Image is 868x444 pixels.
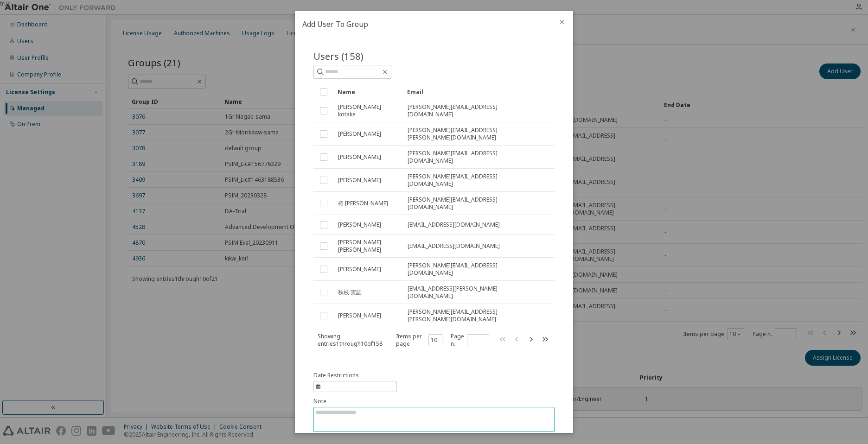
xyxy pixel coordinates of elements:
[313,372,397,392] button: information
[338,221,381,228] span: [PERSON_NAME]
[338,312,381,319] span: [PERSON_NAME]
[558,19,566,26] button: close
[295,11,551,37] h2: Add User To Group
[313,398,555,405] label: Note
[338,130,381,138] span: [PERSON_NAME]
[408,262,538,277] span: [PERSON_NAME][EMAIL_ADDRESS][DOMAIN_NAME]
[338,177,381,184] span: [PERSON_NAME]
[431,336,440,344] button: 10
[451,333,489,348] span: Page n.
[313,50,364,63] span: Users (158)
[338,239,399,254] span: [PERSON_NAME] [PERSON_NAME]
[338,266,381,273] span: [PERSON_NAME]
[338,153,381,161] span: [PERSON_NAME]
[408,285,538,300] span: [EMAIL_ADDRESS][PERSON_NAME][DOMAIN_NAME]
[338,84,400,99] div: Name
[407,84,539,99] div: Email
[313,372,359,379] span: Date Restrictions
[408,173,538,188] span: [PERSON_NAME][EMAIL_ADDRESS][DOMAIN_NAME]
[408,308,538,323] span: [PERSON_NAME][EMAIL_ADDRESS][PERSON_NAME][DOMAIN_NAME]
[408,196,538,211] span: [PERSON_NAME][EMAIL_ADDRESS][DOMAIN_NAME]
[338,289,362,296] span: 秋枝 実証
[318,332,383,348] span: Showing entries 1 through 10 of 158
[396,333,442,348] span: Items per page
[408,221,500,228] span: [EMAIL_ADDRESS][DOMAIN_NAME]
[338,200,388,207] span: 拓 [PERSON_NAME]
[408,150,538,165] span: [PERSON_NAME][EMAIL_ADDRESS][DOMAIN_NAME]
[408,242,500,250] span: [EMAIL_ADDRESS][DOMAIN_NAME]
[408,127,538,141] span: [PERSON_NAME][EMAIL_ADDRESS][PERSON_NAME][DOMAIN_NAME]
[338,103,399,118] span: [PERSON_NAME] kotake
[408,103,538,118] span: [PERSON_NAME][EMAIL_ADDRESS][DOMAIN_NAME]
